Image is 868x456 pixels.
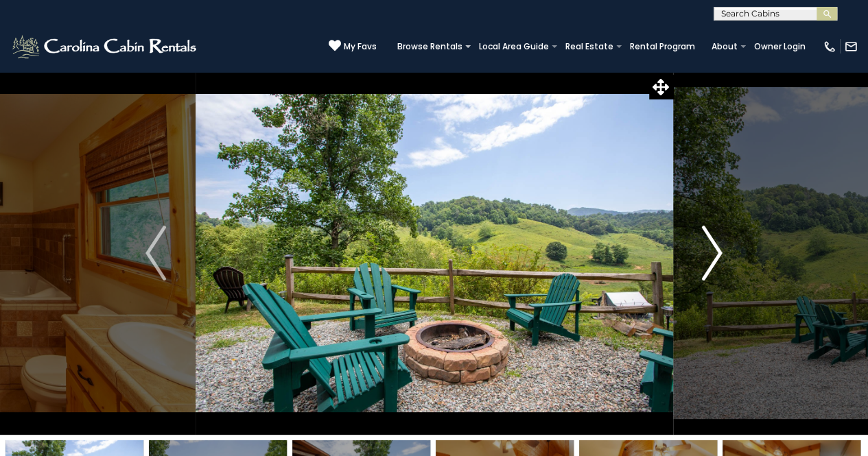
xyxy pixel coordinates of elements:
[747,37,812,56] a: Owner Login
[10,33,200,60] img: White-1-2.png
[623,37,702,56] a: Rental Program
[344,40,377,53] span: My Favs
[329,39,377,53] a: My Favs
[145,226,166,280] img: arrow
[390,37,469,56] a: Browse Rentals
[702,226,723,280] img: arrow
[705,37,744,56] a: About
[844,40,858,53] img: mail-regular-white.png
[823,40,836,53] img: phone-regular-white.png
[472,37,556,56] a: Local Area Guide
[559,37,620,56] a: Real Estate
[672,71,751,435] button: Next
[117,71,196,435] button: Previous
